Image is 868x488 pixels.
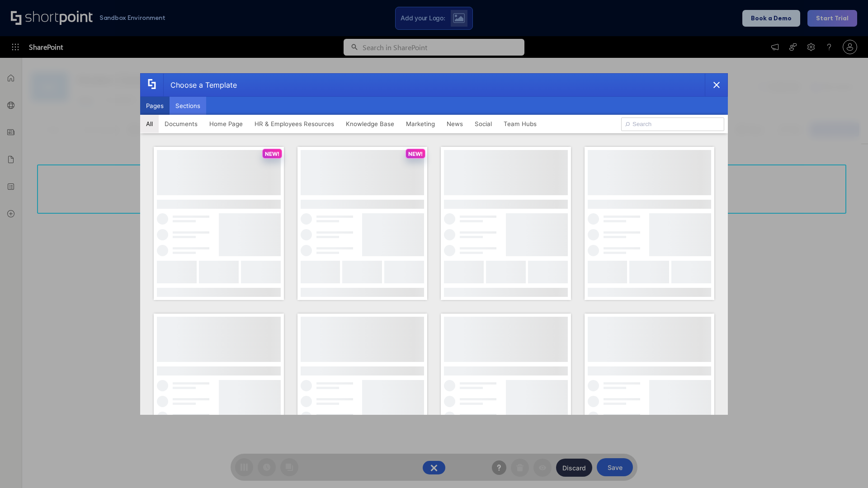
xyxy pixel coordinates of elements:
button: Social [469,115,498,133]
input: Search [621,117,724,131]
p: NEW! [265,150,279,157]
button: Team Hubs [498,115,542,133]
button: HR & Employees Resources [249,115,340,133]
button: Marketing [400,115,441,133]
button: Home Page [203,115,249,133]
button: Sections [170,97,206,115]
p: NEW! [408,150,423,157]
div: Choose a Template [163,74,237,96]
button: Documents [159,115,203,133]
div: template selector [140,73,728,415]
iframe: Chat Widget [823,445,868,488]
button: All [140,115,159,133]
button: Knowledge Base [340,115,400,133]
button: News [441,115,469,133]
button: Pages [140,97,170,115]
